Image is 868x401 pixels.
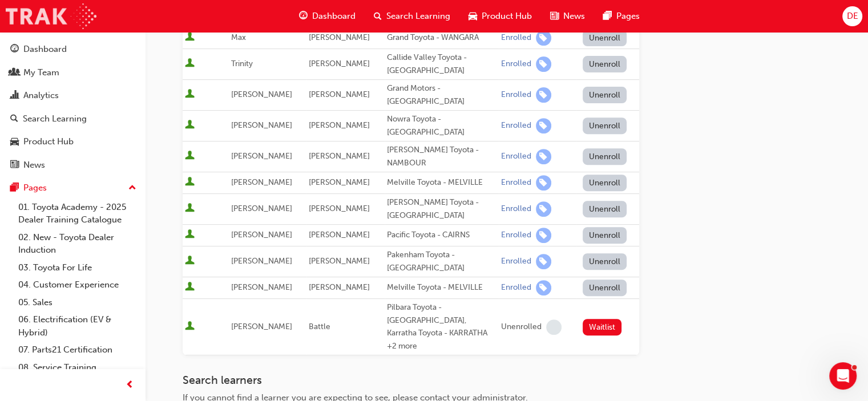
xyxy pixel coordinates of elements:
div: Pilbara Toyota - [GEOGRAPHIC_DATA], Karratha Toyota - KARRATHA +2 more [387,301,496,353]
span: User is active [185,203,195,214]
button: DE [842,6,862,26]
div: Enrolled [501,120,531,131]
button: Waitlist [583,319,622,335]
span: [PERSON_NAME] [309,256,370,266]
span: [PERSON_NAME] [231,120,292,130]
div: News [23,159,45,172]
a: 08. Service Training [14,359,141,376]
button: Unenroll [583,56,627,72]
a: pages-iconPages [594,5,649,28]
div: Grand Motors - [GEOGRAPHIC_DATA] [387,82,496,108]
a: 07. Parts21 Certification [14,341,141,359]
span: [PERSON_NAME] [231,230,292,240]
span: learningRecordVerb_ENROLL-icon [536,87,551,103]
div: Pacific Toyota - CAIRNS [387,229,496,242]
button: Pages [5,177,141,199]
div: Enrolled [501,33,531,43]
span: [PERSON_NAME] [309,282,370,292]
span: User is active [185,177,195,188]
span: chart-icon [10,91,19,101]
div: Pages [23,181,47,195]
a: Product Hub [5,131,141,152]
span: [PERSON_NAME] [309,151,370,161]
a: 05. Sales [14,294,141,311]
span: guage-icon [10,44,19,55]
a: 04. Customer Experience [14,276,141,294]
span: learningRecordVerb_ENROLL-icon [536,280,551,295]
span: User is active [185,120,195,131]
div: My Team [23,66,59,79]
div: Enrolled [501,177,531,188]
a: search-iconSearch Learning [365,5,459,28]
div: Melville Toyota - MELVILLE [387,176,496,189]
span: [PERSON_NAME] [231,90,292,99]
div: Grand Toyota - WANGARA [387,31,496,44]
span: User is active [185,229,195,241]
span: Pages [616,10,640,23]
span: search-icon [374,9,382,23]
div: Enrolled [501,59,531,70]
button: DashboardMy TeamAnalyticsSearch LearningProduct HubNews [5,37,141,177]
div: [PERSON_NAME] Toyota - NAMBOUR [387,144,496,169]
button: Unenroll [583,87,627,103]
a: Dashboard [5,39,141,60]
button: Unenroll [583,30,627,46]
span: User is active [185,32,195,43]
div: Unenrolled [501,322,542,333]
span: learningRecordVerb_ENROLL-icon [536,228,551,243]
div: Product Hub [23,135,74,148]
div: Search Learning [23,112,87,125]
span: Trinity [231,59,253,68]
div: Nowra Toyota - [GEOGRAPHIC_DATA] [387,113,496,139]
button: Unenroll [583,280,627,296]
div: Callide Valley Toyota - [GEOGRAPHIC_DATA] [387,51,496,77]
div: Enrolled [501,230,531,241]
button: Unenroll [583,227,627,244]
span: [PERSON_NAME] [231,204,292,213]
span: learningRecordVerb_ENROLL-icon [536,254,551,269]
span: up-icon [128,181,136,196]
span: [PERSON_NAME] [309,204,370,213]
span: [PERSON_NAME] [231,151,292,161]
span: [PERSON_NAME] [309,120,370,130]
span: learningRecordVerb_ENROLL-icon [536,201,551,217]
button: Unenroll [583,175,627,191]
button: Unenroll [583,253,627,270]
span: [PERSON_NAME] [309,33,370,42]
span: News [563,10,585,23]
span: DE [846,10,858,23]
span: User is active [185,256,195,267]
span: [PERSON_NAME] [309,230,370,240]
a: 06. Electrification (EV & Hybrid) [14,311,141,341]
span: Battle [309,322,330,331]
div: Melville Toyota - MELVILLE [387,281,496,294]
span: guage-icon [299,9,308,23]
span: User is active [185,282,195,293]
span: Search Learning [386,10,450,23]
span: learningRecordVerb_ENROLL-icon [536,56,551,72]
a: news-iconNews [541,5,594,28]
a: Analytics [5,85,141,106]
a: My Team [5,62,141,83]
div: Enrolled [501,90,531,100]
span: learningRecordVerb_ENROLL-icon [536,30,551,46]
span: User is active [185,89,195,100]
img: Trak [6,3,96,29]
span: learningRecordVerb_ENROLL-icon [536,118,551,133]
div: Pakenham Toyota - [GEOGRAPHIC_DATA] [387,249,496,274]
span: pages-icon [10,183,19,193]
a: car-iconProduct Hub [459,5,541,28]
div: [PERSON_NAME] Toyota - [GEOGRAPHIC_DATA] [387,196,496,222]
span: [PERSON_NAME] [309,90,370,99]
span: search-icon [10,114,18,124]
span: [PERSON_NAME] [231,177,292,187]
span: news-icon [550,9,559,23]
span: User is active [185,321,195,333]
span: User is active [185,151,195,162]
span: [PERSON_NAME] [309,59,370,68]
span: learningRecordVerb_NONE-icon [546,319,562,335]
span: news-icon [10,160,19,171]
span: [PERSON_NAME] [231,322,292,331]
span: Max [231,33,246,42]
